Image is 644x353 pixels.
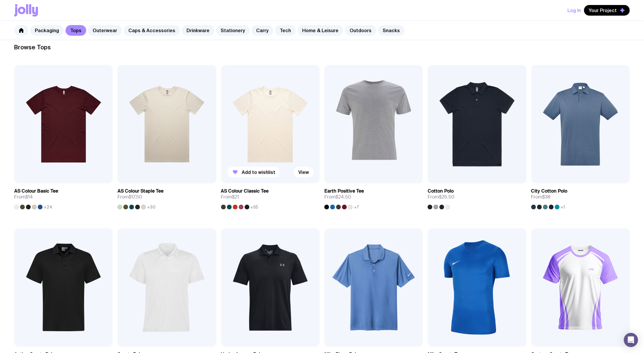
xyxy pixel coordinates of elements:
[66,25,86,36] a: Tops
[345,25,376,36] a: Outdoors
[124,25,180,36] a: Caps & Accessories
[182,25,214,36] a: Drinkware
[14,194,33,200] span: From
[324,183,423,209] a: Earth Positive TeeFrom$24.50+7
[378,25,405,36] a: Snacks
[561,205,565,209] span: +1
[624,333,638,347] div: Open Intercom Messenger
[14,188,58,194] h3: AS Colour Basic Tee
[531,188,568,194] h3: City Cotton Polo
[275,25,296,36] a: Tech
[439,194,455,200] span: $26.50
[324,194,351,200] span: From
[531,194,551,200] span: From
[428,183,526,209] a: Cotton PoloFrom$26.50
[531,183,630,209] a: City Cotton PoloFrom$38+1
[129,194,142,200] span: $17.50
[584,5,630,16] button: Your Project
[147,205,156,209] span: +30
[354,205,359,209] span: +7
[232,194,239,200] span: $21
[428,194,455,200] span: From
[542,194,551,200] span: $38
[428,188,454,194] h3: Cotton Polo
[227,167,280,178] button: Add to wishlist
[251,25,273,36] a: Carry
[221,188,269,194] h3: AS Colour Classic Tee
[216,25,250,36] a: Stationery
[14,44,630,51] h2: Browse Tops
[44,205,52,209] span: +24
[14,183,113,209] a: AS Colour Basic TeeFrom$14+24
[117,183,216,209] a: AS Colour Staple TeeFrom$17.50+30
[568,5,581,16] button: Log In
[221,194,239,200] span: From
[589,7,617,13] span: Your Project
[242,169,275,175] span: Add to wishlist
[117,194,142,200] span: From
[294,167,314,178] a: View
[88,25,122,36] a: Outerwear
[324,188,364,194] h3: Earth Positive Tee
[30,25,64,36] a: Packaging
[221,183,320,209] a: AS Colour Classic TeeFrom$21+55
[298,25,343,36] a: Home & Leisure
[251,205,258,209] span: +55
[25,194,33,200] span: $14
[117,188,164,194] h3: AS Colour Staple Tee
[336,194,351,200] span: $24.50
